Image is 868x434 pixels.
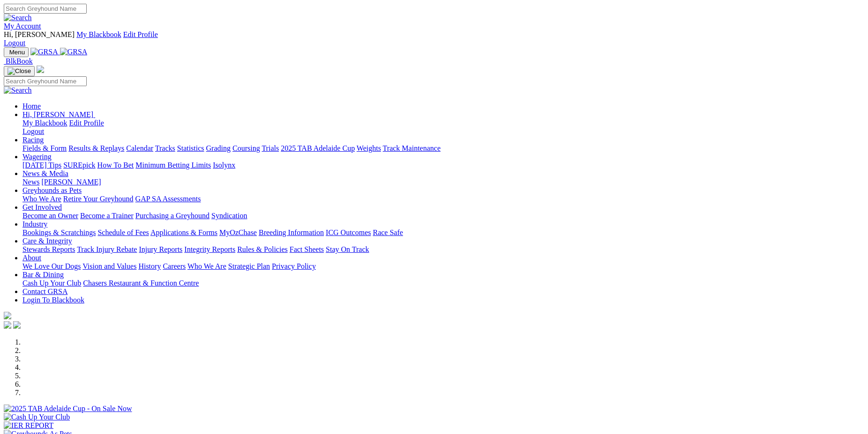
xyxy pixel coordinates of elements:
a: [DATE] Tips [22,161,61,169]
span: Menu [9,49,25,56]
a: Strategic Plan [228,262,270,270]
a: Hi, [PERSON_NAME] [22,110,95,118]
a: Logout [22,127,44,135]
a: Isolynx [213,161,235,169]
a: Become an Owner [22,212,78,220]
img: 2025 TAB Adelaide Cup - On Sale Now [4,405,132,413]
a: Track Injury Rebate [77,245,137,253]
a: Vision and Values [82,262,136,270]
a: Care & Integrity [22,237,72,245]
a: Contact GRSA [22,287,67,295]
a: BlkBook [4,57,33,65]
a: News [22,178,39,186]
img: Cash Up Your Club [4,413,70,421]
div: About [22,262,864,271]
a: History [138,262,161,270]
a: Who We Are [22,195,61,203]
a: Calendar [126,144,153,152]
a: About [22,254,41,262]
a: 2025 TAB Adelaide Cup [281,144,355,152]
a: Bar & Dining [22,271,64,279]
img: Search [4,86,32,95]
a: Wagering [22,153,52,161]
div: News & Media [22,178,864,186]
img: facebook.svg [4,321,11,329]
a: Bookings & Scratchings [22,228,96,236]
div: Greyhounds as Pets [22,195,864,203]
a: Trials [262,144,279,152]
a: My Blackbook [22,119,67,127]
input: Search [4,4,87,14]
span: BlkBook [6,57,33,65]
a: Injury Reports [139,245,182,253]
a: My Blackbook [76,30,121,38]
a: Careers [163,262,186,270]
a: Weights [357,144,381,152]
span: Hi, [PERSON_NAME] [22,110,93,118]
a: Privacy Policy [272,262,316,270]
a: [PERSON_NAME] [41,178,101,186]
a: Chasers Restaurant & Function Centre [83,279,199,287]
img: GRSA [60,48,88,56]
a: How To Bet [97,161,134,169]
a: Who We Are [187,262,226,270]
a: Get Involved [22,203,62,211]
a: Integrity Reports [184,245,235,253]
a: Coursing [232,144,260,152]
a: News & Media [22,169,68,177]
div: Wagering [22,161,864,169]
img: Close [7,67,31,75]
a: We Love Our Dogs [22,262,81,270]
a: Schedule of Fees [97,228,149,236]
a: Statistics [177,144,204,152]
a: SUREpick [63,161,95,169]
a: Retire Your Greyhound [63,195,134,203]
img: logo-grsa-white.png [37,66,44,73]
img: logo-grsa-white.png [4,312,11,319]
a: Greyhounds as Pets [22,186,82,194]
img: IER REPORT [4,421,53,430]
a: Fields & Form [22,144,67,152]
a: Grading [206,144,231,152]
a: Logout [4,39,25,47]
a: Track Maintenance [383,144,441,152]
a: Breeding Information [259,228,324,236]
a: Purchasing a Greyhound [135,212,210,220]
a: Minimum Betting Limits [135,161,211,169]
a: Industry [22,220,47,228]
a: Edit Profile [69,119,104,127]
a: Cash Up Your Club [22,279,81,287]
div: My Account [4,30,864,47]
a: My Account [4,22,41,30]
button: Toggle navigation [4,47,29,57]
a: Racing [22,136,44,144]
div: Get Involved [22,212,864,220]
a: Stewards Reports [22,245,75,253]
a: Home [22,102,41,110]
img: GRSA [30,48,58,56]
div: Racing [22,144,864,153]
a: Login To Blackbook [22,296,84,304]
input: Search [4,76,87,86]
div: Industry [22,228,864,237]
button: Toggle navigation [4,66,35,76]
a: Rules & Policies [237,245,288,253]
a: Stay On Track [326,245,369,253]
a: Become a Trainer [80,212,134,220]
img: twitter.svg [13,321,21,329]
a: Edit Profile [123,30,158,38]
div: Bar & Dining [22,279,864,287]
a: Results & Replays [68,144,124,152]
img: Search [4,14,32,22]
a: Tracks [155,144,175,152]
a: ICG Outcomes [326,228,371,236]
span: Hi, [PERSON_NAME] [4,30,75,38]
a: Syndication [211,212,247,220]
div: Hi, [PERSON_NAME] [22,119,864,136]
a: MyOzChase [219,228,257,236]
a: GAP SA Assessments [135,195,201,203]
a: Race Safe [373,228,403,236]
a: Applications & Forms [150,228,217,236]
div: Care & Integrity [22,245,864,254]
a: Fact Sheets [290,245,324,253]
